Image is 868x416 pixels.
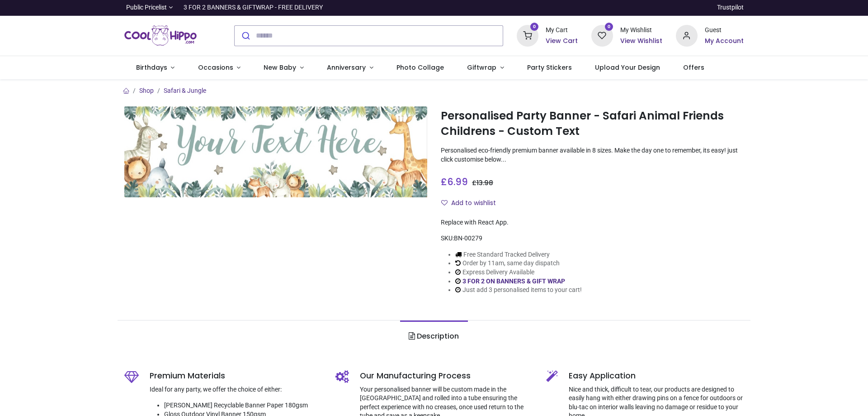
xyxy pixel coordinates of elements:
[620,37,662,46] a: View Wishlist
[447,175,468,188] span: 6.99
[124,23,197,48] img: Cool Hippo
[327,63,366,72] span: Anniversary
[164,401,322,410] li: [PERSON_NAME] Recyclable Banner Paper 180gsm
[569,370,744,382] h5: Easy Application
[441,108,744,139] h1: Personalised Party Banner - Safari Animal Friends Childrens - Custom Text
[591,31,613,38] a: 0
[164,87,206,94] a: Safari & Jungle
[717,3,744,12] a: Trustpilot
[462,277,565,285] a: 3 FOR 2 ON BANNERS & GIFT WRAP
[315,56,385,80] a: Anniversary
[441,146,744,164] p: Personalised eco-friendly premium banner available in 8 sizes. Make the day one to remember, its ...
[530,23,539,31] sup: 0
[455,250,582,259] li: Free Standard Tracked Delivery
[683,63,704,72] span: Offers
[184,3,323,12] div: 3 FOR 2 BANNERS & GIFTWRAP - FREE DELIVERY
[605,23,613,31] sup: 0
[139,87,154,94] a: Shop
[441,218,744,227] div: Replace with React App.
[454,234,482,242] span: BN-00279
[124,3,173,12] a: Public Pricelist
[150,385,322,394] p: Ideal for any party, we offer the choice of either:
[396,63,444,72] span: Photo Collage
[455,286,582,295] li: Just add 3 personalised items to your cart!
[360,370,533,382] h5: Our Manufacturing Process
[441,196,504,211] button: Add to wishlistAdd to wishlist
[136,63,167,72] span: Birthdays
[252,56,316,80] a: New Baby
[126,3,167,12] span: Public Pricelist
[150,370,322,382] h5: Premium Materials
[705,37,744,46] a: My Account
[124,106,427,197] img: Personalised Party Banner - Safari Animal Friends Childrens - Custom Text
[620,26,662,35] div: My Wishlist
[705,26,744,35] div: Guest
[441,234,744,243] div: SKU:
[455,268,582,277] li: Express Delivery Available
[124,56,186,80] a: Birthdays
[441,175,468,188] span: £
[264,63,296,72] span: New Baby
[517,31,538,38] a: 0
[198,63,233,72] span: Occasions
[472,178,493,187] span: £
[595,63,660,72] span: Upload Your Design
[527,63,572,72] span: Party Stickers
[546,26,578,35] div: My Cart
[441,200,448,206] i: Add to wishlist
[235,26,256,46] button: Submit
[467,63,496,72] span: Giftwrap
[455,56,515,80] a: Giftwrap
[124,23,197,48] a: Logo of Cool Hippo
[476,178,493,187] span: 13.98
[546,37,578,46] a: View Cart
[455,259,582,268] li: Order by 11am, same day dispatch
[400,320,467,352] a: Description
[186,56,252,80] a: Occasions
